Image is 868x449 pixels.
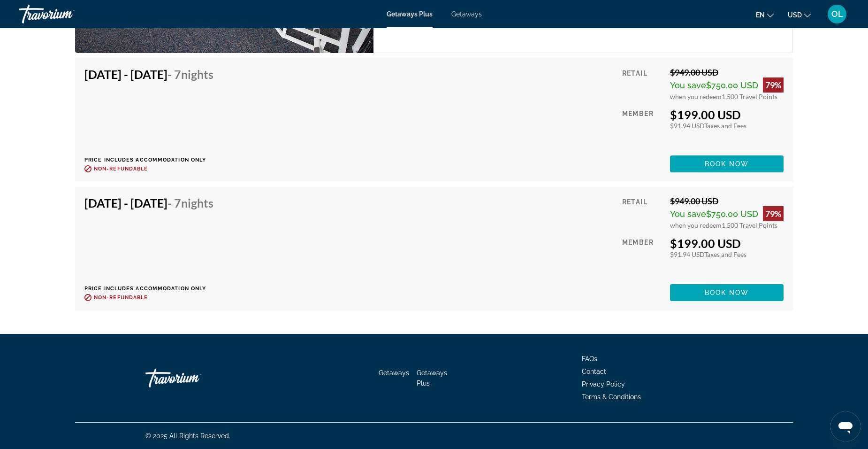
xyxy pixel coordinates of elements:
[84,157,221,163] p: Price includes accommodation only
[582,380,625,388] a: Privacy Policy
[670,155,784,172] button: Book now
[670,236,784,250] div: $199.00 USD
[622,196,663,229] div: Retail
[622,67,663,101] div: Retail
[94,294,148,301] span: Non-refundable
[451,10,482,18] a: Getaways
[705,289,749,296] span: Book now
[670,80,706,90] span: You save
[670,250,784,258] div: $91.94 USD
[670,284,784,301] button: Book now
[84,67,213,81] h4: [DATE] - [DATE]
[763,77,784,93] div: 79%
[830,411,860,441] iframe: Button to launch messaging window
[19,2,113,26] a: Travorium
[756,8,774,22] button: Change language
[387,10,433,18] a: Getaways Plus
[84,286,221,292] p: Price includes accommodation only
[831,9,843,19] span: OL
[756,11,765,19] span: en
[181,196,213,210] span: Nights
[84,196,213,210] h4: [DATE] - [DATE]
[168,196,213,210] span: - 7
[670,67,784,77] div: $949.00 USD
[722,221,777,229] span: 1,500 Travel Points
[622,236,663,277] div: Member
[706,209,758,219] span: $750.00 USD
[704,250,746,258] span: Taxes and Fees
[763,206,784,221] div: 79%
[622,108,663,148] div: Member
[670,108,784,122] div: $199.00 USD
[705,160,749,168] span: Book now
[582,393,641,401] a: Terms & Conditions
[722,93,777,101] span: 1,500 Travel Points
[379,369,409,377] a: Getaways
[582,355,597,363] a: FAQs
[670,93,722,101] span: when you redeem
[145,432,230,440] span: © 2025 All Rights Reserved.
[704,122,746,130] span: Taxes and Fees
[145,364,239,392] a: Go Home
[706,80,758,90] span: $750.00 USD
[788,11,802,19] span: USD
[670,122,784,130] div: $91.94 USD
[417,369,447,387] a: Getaways Plus
[788,8,811,22] button: Change currency
[670,196,784,206] div: $949.00 USD
[582,368,606,375] a: Contact
[825,4,849,24] button: User Menu
[670,221,722,229] span: when you redeem
[181,67,213,81] span: Nights
[94,166,148,172] span: Non-refundable
[168,67,213,81] span: - 7
[670,209,706,219] span: You save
